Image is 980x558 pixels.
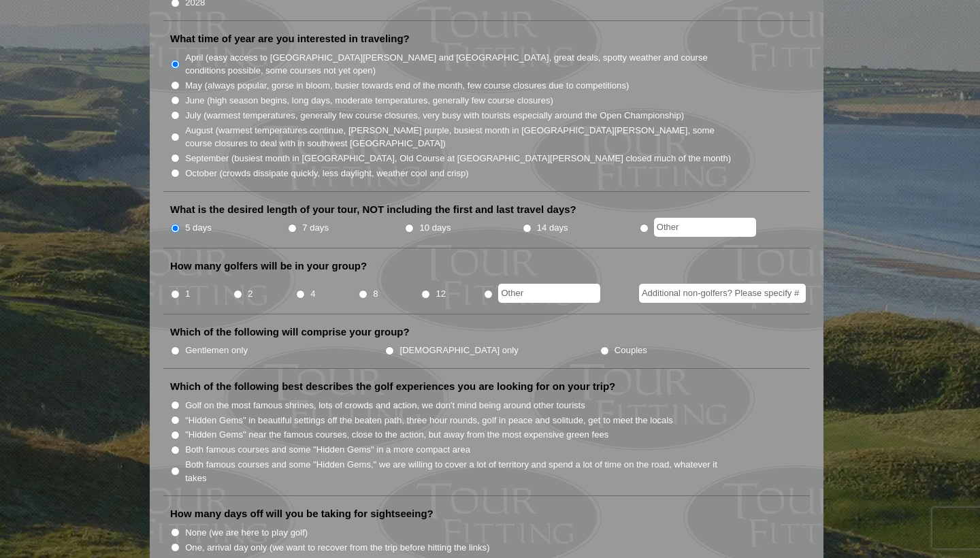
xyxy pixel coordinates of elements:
[170,380,615,393] label: Which of the following best describes the golf experiences you are looking for on your trip?
[185,94,553,108] label: June (high season begins, long days, moderate temperatures, generally few course closures)
[185,152,731,165] label: September (busiest month in [GEOGRAPHIC_DATA], Old Course at [GEOGRAPHIC_DATA][PERSON_NAME] close...
[185,79,629,93] label: May (always popular, gorse in bloom, busier towards end of the month, few course closures due to ...
[185,109,684,122] label: July (warmest temperatures, generally few course closures, very busy with tourists especially aro...
[185,443,470,457] label: Both famous courses and some "Hidden Gems" in a more compact area
[170,203,576,216] label: What is the desired length of your tour, NOT including the first and last travel days?
[185,344,248,357] label: Gentlemen only
[420,221,451,235] label: 10 days
[498,284,600,303] input: Other
[170,259,367,273] label: How many golfers will be in your group?
[639,284,806,303] input: Additional non-golfers? Please specify #
[654,218,756,237] input: Other
[170,32,410,46] label: What time of year are you interested in traveling?
[302,221,329,235] label: 7 days
[185,458,732,485] label: Both famous courses and some "Hidden Gems," we are willing to cover a lot of territory and spend ...
[436,287,446,301] label: 12
[537,221,568,235] label: 14 days
[185,51,732,78] label: April (easy access to [GEOGRAPHIC_DATA][PERSON_NAME] and [GEOGRAPHIC_DATA], great deals, spotty w...
[185,167,469,180] label: October (crowds dissipate quickly, less daylight, weather cool and crisp)
[185,399,585,412] label: Golf on the most famous shrines, lots of crowds and action, we don't mind being around other tour...
[170,507,434,521] label: How many days off will you be taking for sightseeing?
[170,325,410,339] label: Which of the following will comprise your group?
[400,344,519,357] label: [DEMOGRAPHIC_DATA] only
[185,221,212,235] label: 5 days
[185,541,489,555] label: One, arrival day only (we want to recover from the trip before hitting the links)
[310,287,315,301] label: 4
[185,124,732,150] label: August (warmest temperatures continue, [PERSON_NAME] purple, busiest month in [GEOGRAPHIC_DATA][P...
[185,526,308,540] label: None (we are here to play golf)
[373,287,378,301] label: 8
[185,428,608,442] label: "Hidden Gems" near the famous courses, close to the action, but away from the most expensive gree...
[185,414,673,427] label: "Hidden Gems" in beautiful settings off the beaten path, three hour rounds, golf in peace and sol...
[248,287,252,301] label: 2
[615,344,647,357] label: Couples
[185,287,190,301] label: 1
